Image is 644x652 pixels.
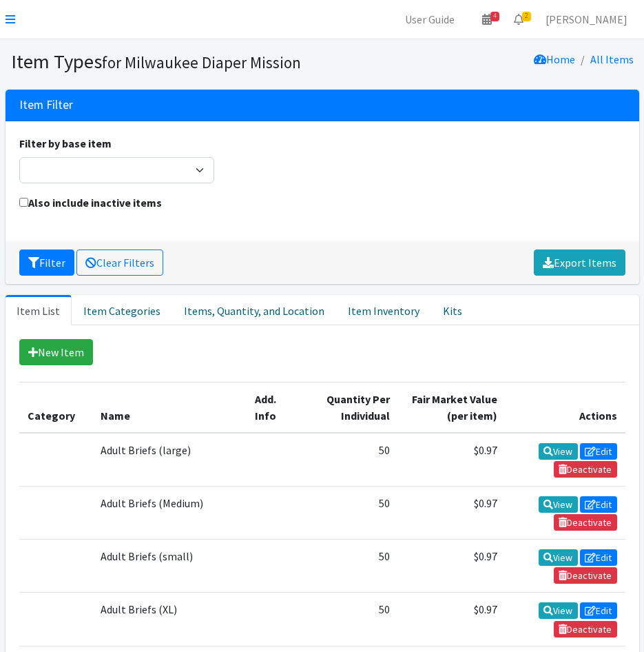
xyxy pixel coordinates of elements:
[522,12,531,21] span: 2
[19,382,93,433] th: Category
[554,567,617,584] a: Deactivate
[72,295,172,325] a: Item Categories
[92,486,247,539] td: Adult Briefs (Medium)
[490,12,499,21] span: 4
[580,549,617,566] a: Edit
[471,6,503,33] a: 4
[534,6,638,33] a: [PERSON_NAME]
[554,514,617,531] a: Deactivate
[398,382,506,433] th: Fair Market Value (per item)
[534,52,575,66] a: Home
[297,486,397,539] td: 50
[431,295,474,325] a: Kits
[19,98,73,112] h3: Item Filter
[503,6,534,33] a: 2
[534,249,625,276] a: Export Items
[19,249,74,276] button: Filter
[394,6,466,33] a: User Guide
[102,52,301,72] small: for Milwaukee Diaper Mission
[539,496,578,513] a: View
[19,339,93,365] a: New Item
[580,496,617,513] a: Edit
[580,602,617,619] a: Edit
[19,194,162,211] label: Also include inactive items
[539,443,578,460] a: View
[11,50,318,74] h1: Item Types
[92,593,247,646] td: Adult Briefs (XL)
[297,382,397,433] th: Quantity Per Individual
[297,433,397,487] td: 50
[19,198,28,207] input: Also include inactive items
[297,540,397,593] td: 50
[92,540,247,593] td: Adult Briefs (small)
[6,295,72,325] a: Item List
[19,135,112,152] label: Filter by base item
[398,593,506,646] td: $0.97
[506,382,625,433] th: Actions
[398,540,506,593] td: $0.97
[76,249,163,276] a: Clear Filters
[398,433,506,487] td: $0.97
[580,443,617,460] a: Edit
[590,52,634,66] a: All Items
[247,382,297,433] th: Add. Info
[539,549,578,566] a: View
[172,295,336,325] a: Items, Quantity, and Location
[539,602,578,619] a: View
[554,621,617,638] a: Deactivate
[398,486,506,539] td: $0.97
[554,461,617,478] a: Deactivate
[92,433,247,487] td: Adult Briefs (large)
[336,295,431,325] a: Item Inventory
[297,593,397,646] td: 50
[92,382,247,433] th: Name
